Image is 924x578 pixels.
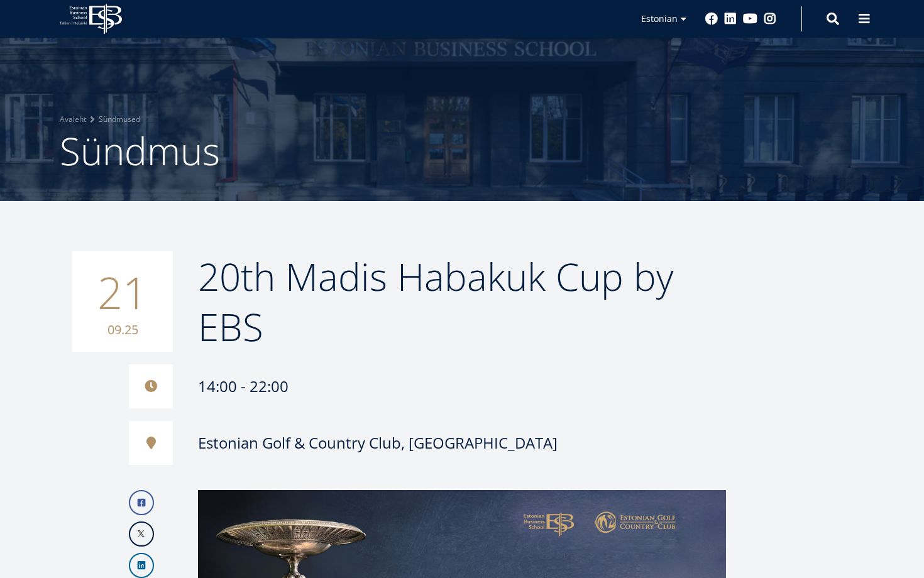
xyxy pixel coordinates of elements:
[129,490,154,515] a: Facebook
[198,251,674,352] span: 20th Madis Habakuk Cup by EBS
[198,433,558,452] div: Estonian Golf & Country Club, [GEOGRAPHIC_DATA]
[72,251,173,352] div: 21
[764,13,776,25] a: Instagram
[705,13,718,25] a: Facebook
[85,320,160,339] small: 09.25
[129,364,726,408] div: 14:00 - 22:00
[724,13,737,25] a: Linkedin
[129,553,154,578] a: Linkedin
[130,523,153,545] img: X
[60,113,86,126] a: Avaleht
[99,113,140,126] a: Sündmused
[743,13,757,25] a: Youtube
[60,126,864,176] h1: Sündmus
